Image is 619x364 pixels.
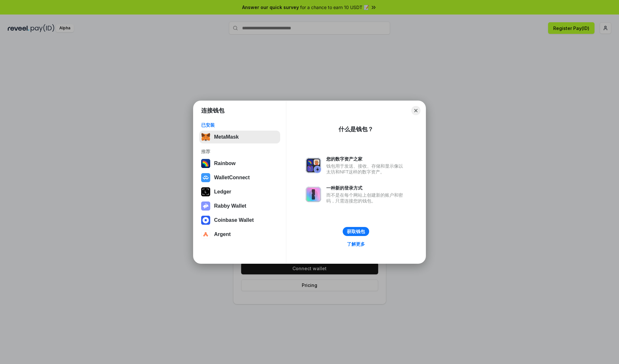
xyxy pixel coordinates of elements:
[306,158,321,173] img: svg+xml,%3Csvg%20xmlns%3D%22http%3A%2F%2Fwww.w3.org%2F2000%2Fsvg%22%20fill%3D%22none%22%20viewBox...
[214,161,236,166] div: Rainbow
[306,187,321,202] img: svg+xml,%3Csvg%20xmlns%3D%22http%3A%2F%2Fwww.w3.org%2F2000%2Fsvg%22%20fill%3D%22none%22%20viewBox...
[214,175,250,181] div: WalletConnect
[326,185,406,191] div: 一种新的登录方式
[201,133,210,142] img: svg+xml,%3Csvg%20fill%3D%22none%22%20height%3D%2233%22%20viewBox%3D%220%200%2035%2033%22%20width%...
[201,216,210,225] img: svg+xml,%3Csvg%20width%3D%2228%22%20height%3D%2228%22%20viewBox%3D%220%200%2028%2028%22%20fill%3D...
[199,200,280,212] button: Rabby Wallet
[347,241,365,247] div: 了解更多
[214,189,231,195] div: Ledger
[214,203,246,209] div: Rabby Wallet
[201,107,224,114] h1: 连接钱包
[201,187,210,196] img: svg+xml,%3Csvg%20xmlns%3D%22http%3A%2F%2Fwww.w3.org%2F2000%2Fsvg%22%20width%3D%2228%22%20height%3...
[201,202,210,211] img: svg+xml,%3Csvg%20xmlns%3D%22http%3A%2F%2Fwww.w3.org%2F2000%2Fsvg%22%20fill%3D%22none%22%20viewBox...
[326,192,406,204] div: 而不是在每个网站上创建新的账户和密码，只需连接您的钱包。
[214,134,239,140] div: MetaMask
[199,228,280,241] button: Argent
[214,217,254,223] div: Coinbase Wallet
[343,227,369,236] button: 获取钱包
[201,122,278,128] div: 已安装
[199,157,280,170] button: Rainbow
[343,240,369,248] a: 了解更多
[347,229,365,234] div: 获取钱包
[199,214,280,227] button: Coinbase Wallet
[214,231,231,237] div: Argent
[339,125,373,133] div: 什么是钱包？
[326,163,406,175] div: 钱包用于发送、接收、存储和显示像以太坊和NFT这样的数字资产。
[326,156,406,162] div: 您的数字资产之家
[201,149,278,154] div: 推荐
[411,106,420,115] button: Close
[201,159,210,168] img: svg+xml,%3Csvg%20width%3D%22120%22%20height%3D%22120%22%20viewBox%3D%220%200%20120%20120%22%20fil...
[199,185,280,198] button: Ledger
[199,131,280,143] button: MetaMask
[201,173,210,182] img: svg+xml,%3Csvg%20width%3D%2228%22%20height%3D%2228%22%20viewBox%3D%220%200%2028%2028%22%20fill%3D...
[201,230,210,239] img: svg+xml,%3Csvg%20width%3D%2228%22%20height%3D%2228%22%20viewBox%3D%220%200%2028%2028%22%20fill%3D...
[199,171,280,184] button: WalletConnect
